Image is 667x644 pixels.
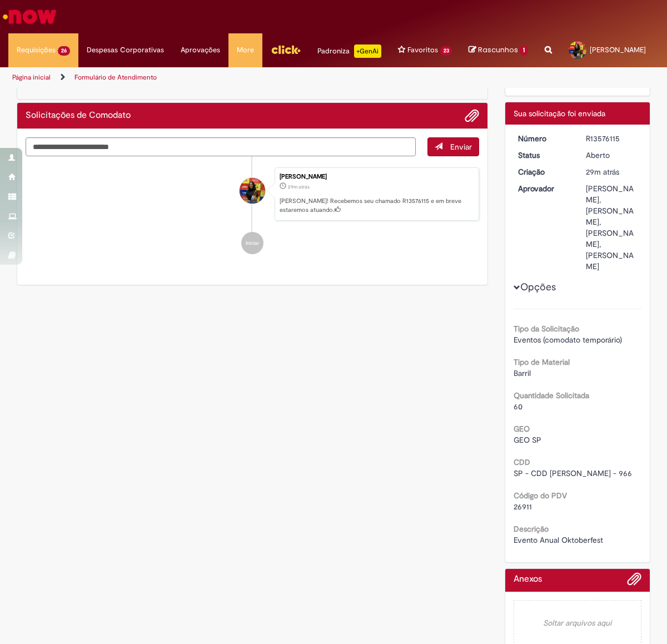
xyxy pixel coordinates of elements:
[478,44,518,55] span: Rascunhos
[26,167,479,221] li: Caroline Ramos De Oliveira Dos Santos
[181,44,220,56] span: Aprovações
[514,335,622,345] span: Eventos (comodato temporário)
[510,166,578,177] dt: Criação
[514,468,632,478] span: SP - CDD [PERSON_NAME] - 966
[514,390,589,400] b: Quantidade Solicitada
[26,156,479,265] ul: Histórico de tíquete
[280,174,473,180] div: [PERSON_NAME]
[514,108,605,118] span: Sua solicitação foi enviada
[12,73,51,82] a: Página inicial
[514,424,530,434] b: GEO
[514,524,549,534] b: Descrição
[586,167,619,177] time: 29/09/2025 11:21:16
[78,33,172,67] ul: Menu Cabeçalho
[586,167,619,177] span: 29m atrás
[271,41,301,58] img: click_logo_yellow_360x200.png
[520,46,528,56] span: 1
[560,33,654,67] a: [PERSON_NAME]
[58,46,70,56] span: 26
[514,324,579,334] b: Tipo da Solicitação
[440,46,452,56] span: 23
[78,33,172,67] a: Despesas Corporativas :
[288,184,310,190] time: 29/09/2025 11:21:16
[514,574,542,584] h2: Anexos
[262,33,309,67] ul: Menu Cabeçalho
[586,150,638,161] div: Aberto
[26,111,131,121] h2: Solicitações de Comodato Histórico de tíquete
[514,357,570,367] b: Tipo de Material
[309,33,390,67] ul: Menu Cabeçalho
[514,457,530,467] b: CDD
[545,33,552,53] i: Search from all sources
[407,44,438,56] span: Favoritos
[228,33,262,67] ul: Menu Cabeçalho
[317,44,381,58] div: Padroniza
[514,535,603,545] span: Evento Anual Oktoberfest
[172,33,228,67] ul: Menu Cabeçalho
[8,33,78,67] a: Requisições : 26
[354,44,381,58] p: +GenAi
[586,166,638,177] div: 29/09/2025 11:21:16
[288,184,310,190] span: 29m atrás
[514,435,541,445] span: GEO SP
[514,368,531,378] span: Barril
[510,133,578,144] dt: Número
[510,183,578,194] dt: Aprovador
[390,33,461,67] a: Favoritos : 23
[8,67,436,88] ul: Trilhas de página
[390,33,461,67] ul: Menu Cabeçalho
[237,44,254,56] span: More
[172,33,228,67] a: Aprovações : 0
[8,33,78,67] ul: Menu Cabeçalho
[87,44,164,56] span: Despesas Corporativas
[586,183,638,272] div: [PERSON_NAME], [PERSON_NAME], [PERSON_NAME], [PERSON_NAME]
[469,45,528,56] a: Rascunhos
[514,491,567,501] b: Código do PDV
[280,197,473,214] p: [PERSON_NAME]! Recebemos seu chamado R13576115 e em breve estaremos atuando.
[590,45,646,55] span: [PERSON_NAME]
[26,137,416,157] textarea: Digite sua mensagem aqui...
[228,33,262,67] a: More : 4
[1,6,58,28] img: ServiceNow
[74,73,157,82] a: Formulário de Atendimento
[627,572,641,592] button: Adicionar anexos
[514,502,532,512] span: 26911
[510,150,578,161] dt: Status
[240,178,265,204] div: Caroline Ramos De Oliveira Dos Santos
[17,44,56,56] span: Requisições
[465,108,479,123] button: Adicionar anexos
[427,137,479,156] button: Enviar
[586,133,638,144] div: R13576115
[514,402,522,412] span: 60
[450,142,472,152] span: Enviar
